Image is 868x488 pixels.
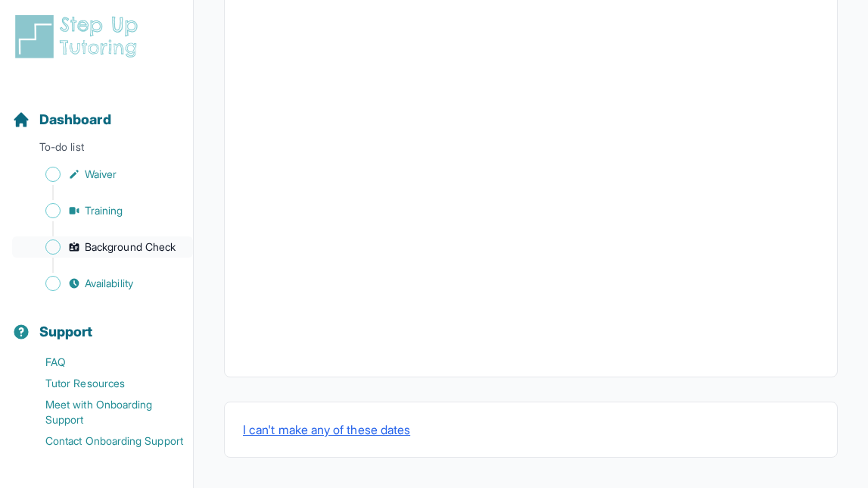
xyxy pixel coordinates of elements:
[85,167,117,182] span: Waiver
[12,236,193,258] a: Background Check
[85,276,133,291] span: Availability
[12,109,111,130] a: Dashboard
[12,394,193,430] a: Meet with Onboarding Support
[12,200,193,221] a: Training
[12,352,193,373] a: FAQ
[85,239,176,255] span: Background Check
[39,321,93,343] span: Support
[12,273,193,294] a: Availability
[6,297,187,349] button: Support
[12,430,193,452] a: Contact Onboarding Support
[6,85,187,136] button: Dashboard
[12,12,147,61] img: logo
[12,164,193,185] a: Waiver
[6,139,187,161] p: To-do list
[85,203,123,218] span: Training
[12,373,193,394] a: Tutor Resources
[39,109,111,130] span: Dashboard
